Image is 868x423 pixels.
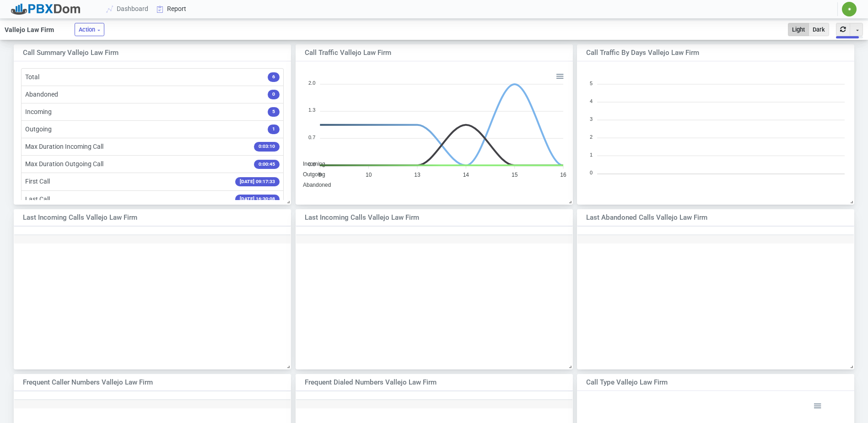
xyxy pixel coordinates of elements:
span: [DATE] 09:17:33 [235,177,280,187]
tspan: 9 [318,172,322,178]
a: Report [153,0,191,17]
span: Abandoned [303,182,331,188]
span: Outgoing [303,171,325,178]
tspan: 1 [590,152,593,157]
li: Total [21,68,284,86]
div: Call Summary Vallejo Law Firm [23,48,256,58]
button: Dark [809,23,829,36]
span: 1 [268,125,280,134]
tspan: 13 [414,172,421,178]
span: 0:00:45 [254,160,280,169]
button: Light [788,23,809,36]
span: 5 [268,107,280,117]
tspan: 5 [590,80,593,86]
tspan: 15 [512,172,518,178]
li: Max Duration Incoming Call [21,138,284,156]
button: ✷ [841,1,857,17]
li: First Call [21,173,284,190]
div: Last Incoming Calls Vallejo Law Firm [305,212,538,223]
a: Dashboard [102,0,153,17]
span: 6 [268,72,280,82]
span: 0 [268,90,280,99]
li: Max Duration Outgoing Call [21,155,284,173]
li: Last Call [21,190,284,208]
span: [DATE] 16:30:08 [235,195,280,204]
li: Incoming [21,103,284,121]
tspan: 3 [590,116,593,121]
div: Call Traffic Vallejo Law Firm [305,48,538,58]
li: Outgoing [21,120,284,138]
tspan: 14 [463,172,469,178]
div: Call Traffic by Days Vallejo Law Firm [586,48,819,58]
tspan: 4 [590,98,593,103]
div: Frequent Caller Numbers Vallejo Law Firm [23,377,256,388]
tspan: 0 [590,170,593,175]
div: Frequent Dialed Numbers Vallejo Law Firm [305,377,538,388]
tspan: 1.3 [308,107,315,113]
tspan: 16 [560,172,566,178]
li: Abandoned [21,86,284,103]
div: Call Type Vallejo Law Firm [586,377,819,388]
tspan: 0.0 [308,161,315,167]
tspan: 2.0 [308,80,315,86]
span: Incoming [303,160,325,167]
div: Last Incoming Calls Vallejo Law Firm [23,212,256,223]
div: Last Abandoned Calls Vallejo Law Firm [586,212,819,223]
span: 0:03:10 [254,142,280,152]
tspan: 0.7 [308,134,315,140]
div: Menu [813,401,821,408]
button: Action [75,23,104,36]
div: Menu [555,71,563,79]
tspan: 2 [590,134,593,139]
tspan: 10 [366,172,372,178]
span: ✷ [847,6,852,12]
